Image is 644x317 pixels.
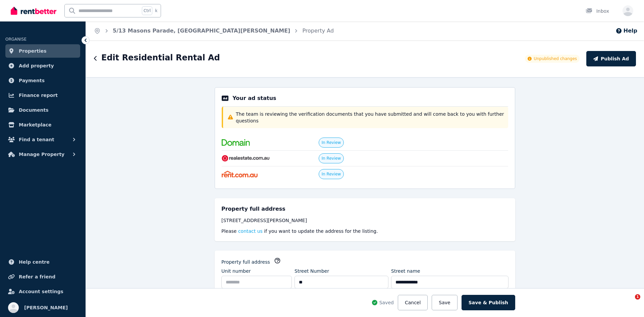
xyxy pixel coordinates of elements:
div: [STREET_ADDRESS][PERSON_NAME] [221,217,508,224]
a: Add property [5,59,80,72]
button: Save & Publish [462,295,515,310]
a: 5/13 Masons Parade, [GEOGRAPHIC_DATA][PERSON_NAME] [113,28,290,34]
p: Your ad status [232,94,276,102]
button: Cancel [398,295,428,310]
span: Add property [19,62,54,70]
button: Publish Ad [586,51,636,66]
span: Payments [19,76,45,85]
a: Account settings [5,285,80,298]
img: Domain.com.au [222,139,250,146]
a: Property Ad [302,28,334,34]
span: Help centre [19,258,50,266]
button: contact us [238,228,263,234]
button: Save [432,295,457,310]
p: The team is reviewing the verification documents that you have submitted and will come back to yo... [236,111,504,124]
span: In Review [322,171,341,177]
label: Property full address [221,259,270,265]
p: Please if you want to update the address for the listing. [221,228,508,234]
label: Unit number [221,268,251,274]
label: Street Number [294,268,329,274]
a: Help centre [5,255,80,269]
span: k [155,8,157,13]
span: Saved [379,299,394,306]
span: Account settings [19,287,63,296]
button: Help [615,27,637,35]
a: Documents [5,103,80,117]
span: Unpublished changes [534,56,577,61]
span: Properties [19,47,47,55]
span: In Review [322,140,341,145]
button: Manage Property [5,148,80,161]
h5: Property full address [221,205,285,213]
span: Finance report [19,91,58,99]
span: In Review [322,156,341,161]
div: Inbox [586,8,609,14]
a: Properties [5,44,80,58]
span: [PERSON_NAME] [24,304,68,312]
img: Rent.com.au [222,171,258,177]
span: Marketplace [19,121,51,129]
img: RentBetter [11,6,56,16]
a: Marketplace [5,118,80,131]
a: Finance report [5,89,80,102]
a: Payments [5,74,80,87]
h1: Edit Residential Rental Ad [101,52,220,63]
nav: Breadcrumb [86,21,342,40]
span: Manage Property [19,150,64,158]
label: Street name [391,268,420,274]
span: Ctrl [142,6,152,15]
span: ORGANISE [5,37,26,42]
img: RealEstate.com.au [222,155,270,162]
span: 1 [635,294,640,300]
a: Refer a friend [5,270,80,283]
span: Refer a friend [19,273,55,281]
button: Find a tenant [5,133,80,146]
span: Documents [19,106,49,114]
span: Find a tenant [19,136,54,144]
iframe: Intercom live chat [621,294,637,310]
